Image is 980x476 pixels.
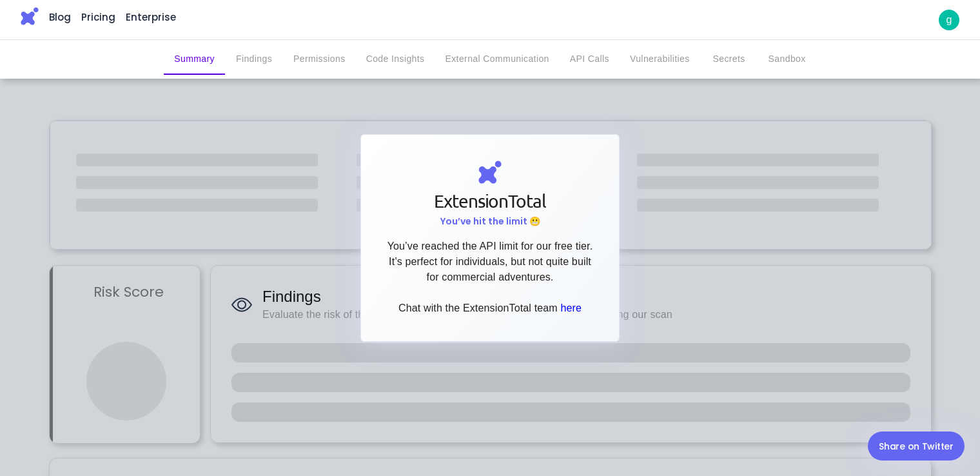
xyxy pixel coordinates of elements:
button: Permissions [283,44,356,75]
button: External Communication [435,44,559,75]
button: Sandbox [758,44,816,75]
div: secondary tabs example [164,44,816,75]
div: You’ve hit the limit 😬 [440,215,540,228]
a: Share on Twitter [868,431,965,461]
div: Share on Twitter [879,439,954,454]
button: Vulnerabilities [620,44,700,75]
a: here [560,302,582,313]
button: Secrets [700,44,758,75]
h1: ExtensionTotal [434,188,545,215]
p: g [946,12,952,28]
p: You’ve reached the API limit for our free tier. It’s perfect for individuals, but not quite built... [387,239,593,316]
button: Summary [164,44,225,75]
button: Code Insights [356,44,435,75]
button: Findings [225,44,283,75]
a: g [939,10,959,30]
button: API Calls [560,44,620,75]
